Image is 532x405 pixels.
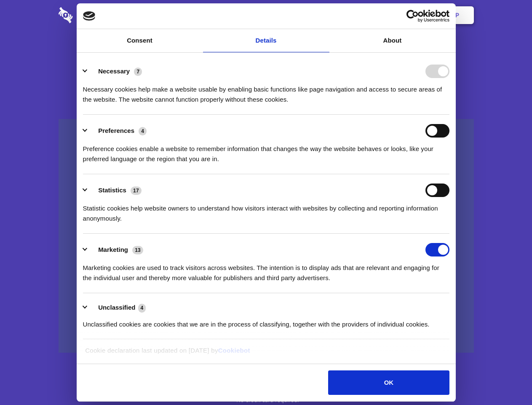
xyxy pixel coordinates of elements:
button: Marketing (13) [83,243,149,256]
a: Cookiebot [218,347,250,354]
span: 13 [132,246,143,254]
h4: Auto-redaction of sensitive data, encrypted data sharing and self-destructing private chats. Shar... [59,77,474,105]
img: logo-wordmark-white-trans-d4663122ce5f474addd5e946df7df03e33cb6a1c49d2221995e7729f52c070b2.svg [59,7,131,23]
a: Details [203,29,329,52]
button: Preferences (4) [83,124,152,138]
div: Unclassified cookies are cookies that we are in the process of classifying, together with the pro... [83,313,449,329]
div: Statistic cookies help website owners to understand how visitors interact with websites by collec... [83,197,449,224]
button: Statistics (17) [83,184,147,197]
a: Consent [77,29,203,52]
button: Unclassified (4) [83,302,151,313]
a: Login [382,2,419,28]
a: Pricing [247,2,284,28]
span: 7 [134,67,142,76]
label: Preferences [98,127,134,134]
div: Preference cookies enable a website to remember information that changes the way the website beha... [83,138,449,164]
span: 4 [138,304,146,312]
iframe: Drift Widget Chat Controller [490,363,522,395]
button: OK [328,370,449,395]
span: 4 [139,127,147,135]
h1: Eliminate Slack Data Loss. [59,38,474,68]
span: 17 [131,186,142,195]
label: Marketing [98,246,128,253]
div: Marketing cookies are used to track visitors across websites. The intention is to display ads tha... [83,256,449,283]
div: Necessary cookies help make a website usable by enabling basic functions like page navigation and... [83,78,449,105]
button: Necessary (7) [83,65,147,78]
label: Statistics [98,186,126,194]
a: About [329,29,456,52]
a: Usercentrics Cookiebot - opens in a new window [376,10,449,22]
label: Necessary [98,67,130,75]
div: Cookie declaration last updated on [DATE] by [79,346,453,362]
a: Wistia video thumbnail [59,119,474,353]
img: logo [83,11,96,21]
a: Contact [342,2,380,28]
